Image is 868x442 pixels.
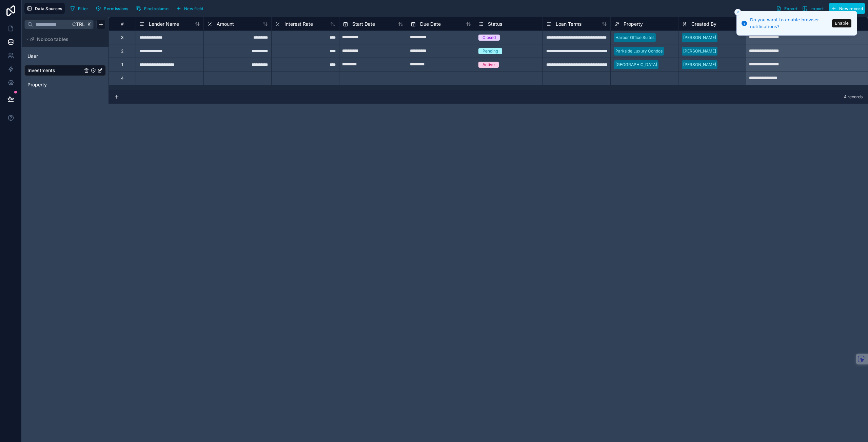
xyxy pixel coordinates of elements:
button: Noloco tables [24,35,102,44]
span: Find column [144,6,169,11]
span: Lender Name [149,21,179,27]
div: Parkside Luxury Condos [615,48,663,54]
span: Loan Terms [556,21,581,27]
span: User [27,53,38,60]
button: Enable [832,19,851,27]
div: [PERSON_NAME] [683,35,716,41]
div: Active [482,62,495,68]
div: [PERSON_NAME] [683,48,716,54]
button: Close toast [734,9,741,16]
a: New record [826,3,865,14]
button: New record [829,3,865,14]
div: 3 [121,35,123,40]
span: Property [624,21,643,27]
a: Permissions [93,3,133,14]
button: Export [774,3,800,14]
div: Closed [482,35,496,41]
div: Investments [24,65,106,76]
a: User [27,53,82,60]
span: 4 records [844,94,863,100]
div: [PERSON_NAME] [683,62,716,68]
div: Do you want to enable browser notifications? [750,17,830,30]
div: # [114,21,131,26]
button: Find column [134,3,171,14]
div: User [24,51,106,62]
span: Amount [217,21,234,27]
div: Harbor Office Suites [615,35,654,41]
span: New field [184,6,203,11]
span: Filter [78,6,88,11]
div: 4 [121,76,124,81]
button: Filter [67,3,91,14]
span: Data Sources [35,6,62,11]
span: Ctrl [72,20,85,28]
span: K [86,22,91,27]
span: Investments [27,67,55,74]
div: 1 [121,62,123,67]
span: Noloco tables [37,36,68,43]
button: New field [174,3,206,14]
div: [GEOGRAPHIC_DATA] [615,62,657,68]
div: Pending [482,48,498,54]
span: Due Date [420,21,441,27]
span: Property [27,81,47,88]
span: Status [488,21,502,27]
div: Property [24,79,106,90]
span: Permissions [104,6,128,11]
span: Start Date [352,21,375,27]
span: Interest Rate [284,21,313,27]
button: Import [800,3,826,14]
button: Permissions [93,3,131,14]
button: Data Sources [24,3,65,14]
a: Property [27,81,82,88]
span: Created By [691,21,716,27]
div: 2 [121,48,123,54]
a: Investments [27,67,82,74]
